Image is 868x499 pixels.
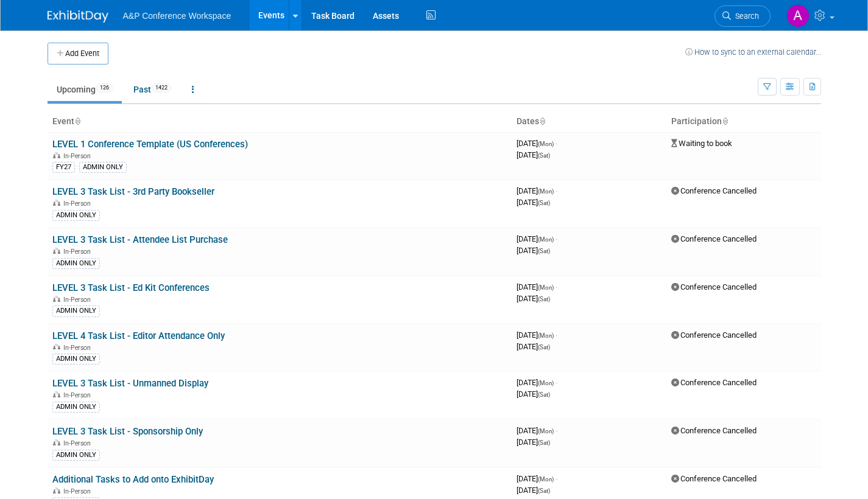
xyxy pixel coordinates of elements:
span: - [556,330,557,340]
span: Conference Cancelled [671,378,757,387]
span: [DATE] [517,198,550,207]
div: ADMIN ONLY [52,402,100,413]
span: Conference Cancelled [671,474,757,483]
span: (Mon) [538,284,554,291]
a: Sort by Event Name [74,116,80,126]
span: Conference Cancelled [671,186,757,195]
th: Event [48,111,512,132]
img: Amanda Oney [786,4,810,27]
a: Upcoming126 [48,78,122,101]
span: - [556,474,557,483]
div: FY27 [52,162,75,173]
span: Conference Cancelled [671,282,757,291]
span: [DATE] [517,342,550,351]
span: (Sat) [538,439,550,446]
img: In-Person Event [53,439,60,445]
span: (Mon) [538,428,554,434]
span: In-Person [63,344,94,352]
img: In-Person Event [53,296,60,302]
span: (Mon) [538,188,554,195]
span: Conference Cancelled [671,330,757,340]
a: LEVEL 4 Task List - Editor Attendance Only [52,330,225,341]
div: ADMIN ONLY [52,210,100,221]
span: [DATE] [517,234,557,243]
span: In-Person [63,439,94,447]
a: Sort by Participation Type [722,116,728,126]
a: LEVEL 3 Task List - Attendee List Purchase [52,234,228,245]
a: Additional Tasks to Add onto ExhibitDay [52,474,214,485]
span: [DATE] [517,426,557,435]
div: ADMIN ONLY [52,258,100,269]
span: [DATE] [517,438,550,447]
span: - [556,378,557,387]
img: In-Person Event [53,487,60,494]
a: LEVEL 1 Conference Template (US Conferences) [52,139,248,150]
span: (Sat) [538,200,550,206]
span: (Sat) [538,344,550,351]
button: Add Event [48,43,108,65]
a: LEVEL 3 Task List - 3rd Party Bookseller [52,186,214,197]
span: [DATE] [517,150,550,159]
span: [DATE] [517,330,557,340]
a: LEVEL 3 Task List - Unmanned Display [52,378,208,389]
span: [DATE] [517,474,557,483]
span: A&P Conference Workspace [123,11,231,21]
span: (Mon) [538,332,554,339]
div: ADMIN ONLY [52,354,100,365]
img: ExhibitDay [48,10,108,23]
span: (Mon) [538,236,554,243]
span: [DATE] [517,389,550,399]
span: - [556,426,557,435]
span: [DATE] [517,186,557,195]
span: (Sat) [538,391,550,398]
span: - [556,186,557,195]
span: In-Person [63,487,94,495]
a: LEVEL 3 Task List - Ed Kit Conferences [52,282,210,293]
a: Search [715,5,771,27]
span: - [556,282,557,291]
span: [DATE] [517,282,557,291]
span: [DATE] [517,486,550,495]
span: (Sat) [538,152,550,159]
div: ADMIN ONLY [52,305,100,316]
span: (Sat) [538,248,550,254]
img: In-Person Event [53,200,60,206]
img: In-Person Event [53,152,60,158]
span: (Sat) [538,487,550,494]
a: Past1422 [124,78,180,101]
span: (Sat) [538,296,550,302]
span: Conference Cancelled [671,426,757,435]
a: How to sync to an external calendar... [685,47,821,57]
span: 126 [96,83,113,92]
img: In-Person Event [53,391,60,397]
span: [DATE] [517,378,557,387]
div: ADMIN ONLY [79,162,127,173]
span: In-Person [63,152,94,160]
span: 1422 [152,83,171,92]
span: Search [731,12,759,21]
span: (Mon) [538,476,554,483]
span: In-Person [63,248,94,256]
a: Sort by Start Date [539,116,545,126]
span: [DATE] [517,294,550,303]
span: [DATE] [517,246,550,255]
div: ADMIN ONLY [52,450,100,461]
span: (Mon) [538,141,554,147]
span: In-Person [63,296,94,304]
a: LEVEL 3 Task List - Sponsorship Only [52,426,203,437]
th: Dates [512,111,666,132]
img: In-Person Event [53,344,60,350]
span: Waiting to book [671,139,732,148]
span: - [556,139,557,148]
span: - [556,234,557,243]
span: In-Person [63,200,94,208]
span: In-Person [63,391,94,399]
span: Conference Cancelled [671,234,757,243]
span: (Mon) [538,380,554,386]
img: In-Person Event [53,248,60,254]
th: Participation [666,111,821,132]
span: [DATE] [517,139,557,148]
